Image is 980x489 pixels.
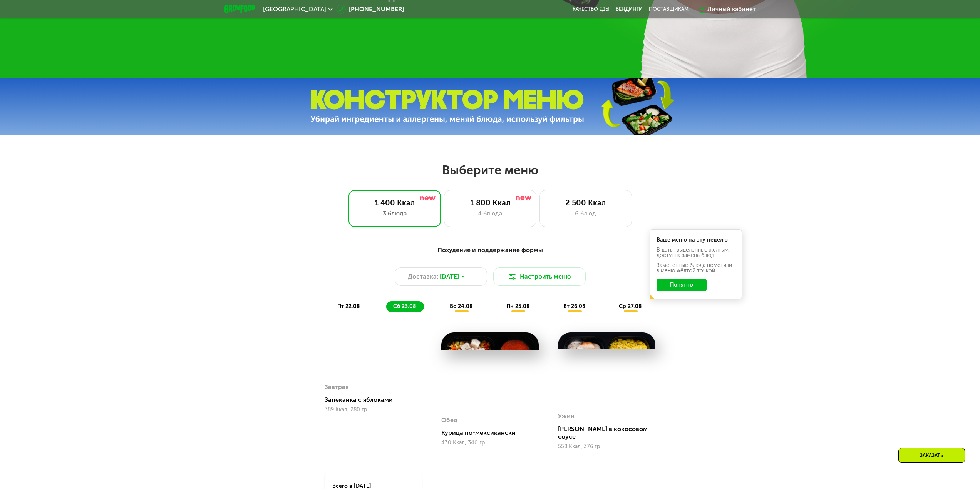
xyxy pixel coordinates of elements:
[440,272,459,281] span: [DATE]
[649,6,689,12] div: поставщикам
[408,272,438,281] span: Доставка:
[707,5,756,14] div: Личный кабинет
[452,198,528,207] div: 1 800 Ккал
[506,303,530,310] span: пн 25.08
[657,279,707,291] button: Понятно
[441,440,539,446] div: 430 Ккал, 340 гр
[441,414,457,426] div: Обед
[25,162,955,178] h2: Выберите меню
[558,411,575,422] div: Ужин
[325,412,349,424] div: Завтрак
[548,209,624,218] div: 6 блюд
[573,6,610,12] a: Качество еды
[548,198,624,207] div: 2 500 Ккал
[357,198,433,207] div: 1 400 Ккал
[619,303,642,310] span: ср 27.08
[657,237,735,243] div: Ваше меню на эту неделю
[563,303,586,310] span: вт 26.08
[450,303,473,310] span: вс 24.08
[558,444,655,450] div: 558 Ккал, 376 гр
[325,438,422,444] div: 389 Ккал, 280 гр
[898,448,965,463] div: Заказать
[616,6,643,12] a: Вендинги
[558,425,662,441] div: [PERSON_NAME] в кокосовом соусе
[325,427,428,435] div: Запеканка с яблоками
[393,303,416,310] span: сб 23.08
[337,5,404,14] a: [PHONE_NUMBER]
[337,303,360,310] span: пт 22.08
[263,6,326,12] span: [GEOGRAPHIC_DATA]
[441,429,545,437] div: Курица по-мексикански
[357,209,433,218] div: 3 блюда
[452,209,528,218] div: 4 блюда
[657,247,735,258] div: В даты, выделенные желтым, доступна замена блюд.
[657,263,735,274] div: Заменённые блюда пометили в меню жёлтой точкой.
[262,245,718,255] div: Похудение и поддержание формы
[493,267,586,286] button: Настроить меню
